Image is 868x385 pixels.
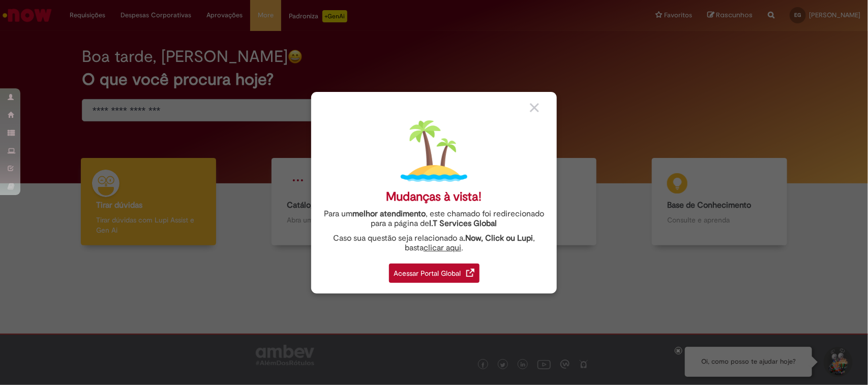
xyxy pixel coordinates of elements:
a: I.T Services Global [430,213,497,229]
div: Para um , este chamado foi redirecionado para a página de [319,209,549,229]
div: Acessar Portal Global [389,264,480,283]
a: Acessar Portal Global [389,258,480,283]
img: close_button_grey.png [530,103,539,112]
strong: melhor atendimento [352,209,426,219]
div: Caso sua questão seja relacionado a , basta . [319,234,549,253]
img: redirect_link.png [466,269,474,277]
div: Mudanças à vista! [386,189,482,204]
strong: .Now, Click ou Lupi [463,233,533,243]
a: clicar aqui [424,237,461,253]
img: island.png [401,118,467,184]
